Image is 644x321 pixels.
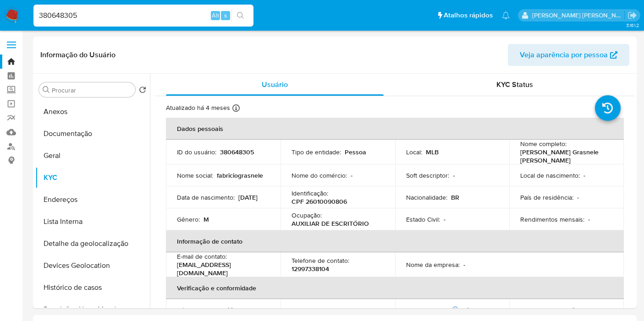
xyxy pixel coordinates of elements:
[217,171,263,180] p: fabriciograsnele
[532,11,625,20] p: leticia.merlin@mercadolivre.com
[35,145,150,167] button: Geral
[177,215,200,223] p: Gênero :
[220,148,254,156] p: 380648305
[406,306,460,314] p: PEP confirmado :
[508,44,629,66] button: Veja aparência por pessoa
[463,261,465,269] p: -
[292,265,329,273] p: 12997338104
[426,148,439,156] p: MLB
[292,256,349,265] p: Telefone de contato :
[583,171,585,180] p: -
[463,306,474,314] p: Sim
[177,261,266,277] p: [EMAIL_ADDRESS][DOMAIN_NAME]
[35,211,150,233] button: Lista Interna
[204,215,209,223] p: M
[35,167,150,189] button: KYC
[177,252,227,261] p: E-mail de contato :
[502,11,510,19] a: Notificações
[43,86,50,93] button: Procurar
[35,277,150,299] button: Histórico de casos
[224,11,227,20] span: s
[577,193,579,201] p: -
[451,193,459,201] p: BR
[177,171,213,180] p: Nome social :
[292,189,328,197] p: Identificação :
[35,189,150,211] button: Endereços
[444,11,493,20] span: Atalhos rápidos
[166,277,624,299] th: Verificação e conformidade
[177,148,216,156] p: ID do usuário :
[520,215,584,223] p: Rendimentos mensais :
[588,215,590,223] p: -
[627,11,637,20] a: Sair
[520,193,573,201] p: País de residência :
[33,10,253,22] input: Pesquise usuários ou casos...
[219,306,240,314] p: verified
[292,219,369,228] p: AUXILIAR DE ESCRITÓRIO
[35,299,150,321] button: Restrições Novo Mundo
[212,11,219,20] span: Alt
[406,193,447,201] p: Nacionalidade :
[597,306,599,314] p: -
[166,230,624,252] th: Informação de contato
[520,148,609,164] p: [PERSON_NAME] Grasnele [PERSON_NAME]
[166,118,624,140] th: Dados pessoais
[139,86,146,96] button: Retornar ao pedido padrão
[40,50,116,60] h1: Informação do Usuário
[35,255,150,277] button: Devices Geolocation
[238,193,258,201] p: [DATE]
[292,197,347,206] p: CPF 26010090806
[453,171,455,180] p: -
[444,215,446,223] p: -
[35,233,150,255] button: Detalhe da geolocalização
[343,306,345,314] p: -
[520,171,580,180] p: Local de nascimento :
[292,171,347,180] p: Nome do comércio :
[345,148,366,156] p: Pessoa
[406,148,422,156] p: Local :
[406,261,460,269] p: Nome da empresa :
[351,171,352,180] p: -
[35,123,150,145] button: Documentação
[292,148,341,156] p: Tipo de entidade :
[406,215,440,223] p: Estado Civil :
[262,79,288,90] span: Usuário
[166,103,230,112] p: Atualizado há 4 meses
[520,306,593,314] p: Tipo de Confirmação PEP :
[292,306,339,314] p: Sujeito obrigado :
[406,171,449,180] p: Soft descriptor :
[496,79,533,90] span: KYC Status
[52,86,132,94] input: Procurar
[231,9,250,22] button: search-icon
[177,306,215,314] p: Nível de KYC :
[35,101,150,123] button: Anexos
[177,193,235,201] p: Data de nascimento :
[520,140,567,148] p: Nome completo :
[292,211,322,219] p: Ocupação :
[520,44,608,66] span: Veja aparência por pessoa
